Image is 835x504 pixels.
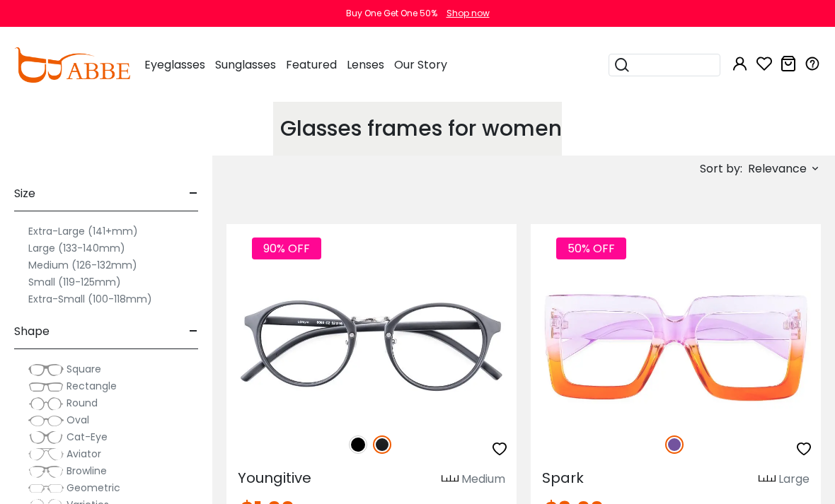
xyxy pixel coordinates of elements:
[252,238,321,259] span: 90% OFF
[28,223,138,240] label: Extra-Large (141+mm)
[665,435,684,454] img: Purple
[67,430,108,444] span: Cat-Eye
[67,362,101,376] span: Square
[28,257,137,274] label: Medium (126-132mm)
[67,379,117,393] span: Rectangle
[28,380,64,394] img: Rectangle.png
[280,116,562,141] h1: Glasses frames for women
[28,291,152,307] label: Extra-Small (100-118mm)
[14,177,35,211] span: Size
[748,156,807,182] span: Relevance
[238,468,311,488] span: Youngitive
[215,57,276,73] span: Sunglasses
[28,464,64,479] img: Browline.png
[67,464,107,478] span: Browline
[556,238,626,259] span: 50% OFF
[28,430,64,445] img: Cat-Eye.png
[28,240,125,257] label: Large (133-140mm)
[67,396,98,410] span: Round
[28,363,64,377] img: Square.png
[67,481,120,495] span: Geometric
[226,275,517,420] img: Matte-black Youngitive - Plastic ,Adjust Nose Pads
[700,160,742,177] span: Sort by:
[28,447,64,462] img: Aviator.png
[28,397,64,411] img: Round.png
[286,57,337,73] span: Featured
[14,315,50,348] span: Shape
[346,7,437,20] div: Buy One Get One 50%
[531,275,821,420] img: Purple Spark - Plastic ,Universal Bridge Fit
[461,471,505,488] div: Medium
[778,471,810,488] div: Large
[442,474,459,485] img: size ruler
[189,177,198,211] span: -
[14,47,130,83] img: abbeglasses.com
[28,274,121,291] label: Small (119-125mm)
[28,481,64,496] img: Geometric.png
[67,447,101,461] span: Aviator
[347,57,384,73] span: Lenses
[759,474,776,485] img: size ruler
[542,468,584,488] span: Spark
[189,315,198,348] span: -
[394,57,447,73] span: Our Story
[439,7,490,19] a: Shop now
[373,435,391,454] img: Matte Black
[67,413,89,427] span: Oval
[144,57,205,73] span: Eyeglasses
[349,435,367,454] img: Black
[28,414,64,428] img: Oval.png
[447,7,490,20] div: Shop now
